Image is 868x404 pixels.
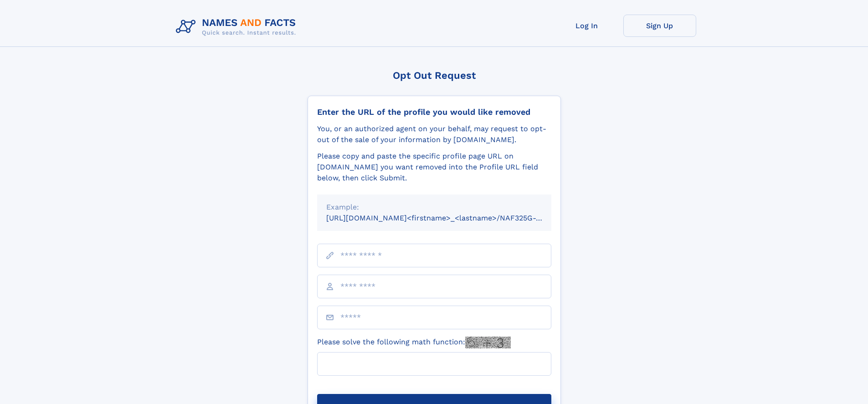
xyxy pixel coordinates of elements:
[317,337,511,348] label: Please solve the following math function:
[623,15,696,37] a: Sign Up
[317,123,551,145] div: You, or an authorized agent on your behalf, may request to opt-out of the sale of your informatio...
[326,202,542,213] div: Example:
[172,15,303,39] img: Logo Names and Facts
[326,214,569,222] small: [URL][DOMAIN_NAME]<firstname>_<lastname>/NAF325G-xxxxxxxx
[550,15,623,37] a: Log In
[317,107,551,117] div: Enter the URL of the profile you would like removed
[317,151,551,184] div: Please copy and paste the specific profile page URL on [DOMAIN_NAME] you want removed into the Pr...
[308,70,561,81] div: Opt Out Request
